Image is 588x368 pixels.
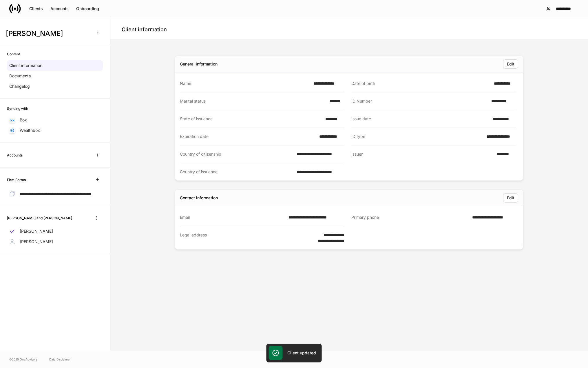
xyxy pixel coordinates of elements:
[7,60,103,71] a: Client information
[180,195,218,201] div: Contact information
[180,232,305,244] div: Legal address
[7,152,23,158] h6: Accounts
[351,81,490,86] div: Date of birth
[7,236,103,247] a: [PERSON_NAME]
[20,117,27,123] p: Box
[9,83,30,89] p: Changelog
[72,4,103,13] button: Onboarding
[76,7,99,11] div: Onboarding
[7,115,103,125] a: Box
[351,98,488,104] div: ID Number
[9,63,42,68] p: Client information
[7,125,103,136] a: Wealthbox
[351,214,469,221] div: Primary phone
[503,59,518,69] button: Edit
[7,226,103,236] a: [PERSON_NAME]
[351,151,493,157] div: Issuer
[50,7,69,11] div: Accounts
[507,62,514,66] div: Edit
[180,98,326,104] div: Marital status
[180,214,285,220] div: Email
[20,239,53,245] p: [PERSON_NAME]
[7,51,20,57] h6: Content
[29,7,43,11] div: Clients
[507,196,514,200] div: Edit
[7,215,72,221] h6: [PERSON_NAME] and [PERSON_NAME]
[287,350,316,356] h5: Client updated
[10,119,14,121] img: oYqM9ojoZLfzCHUefNbBcWHcyDPbQKagtYciMC8pFl3iZXy3dU33Uwy+706y+0q2uJ1ghNQf2OIHrSh50tUd9HaB5oMc62p0G...
[503,193,518,203] button: Edit
[20,228,53,234] p: [PERSON_NAME]
[9,357,38,362] span: © 2025 OneAdvisory
[47,4,72,13] button: Accounts
[351,134,483,139] div: ID type
[7,177,26,183] h6: Firm Forms
[49,357,71,362] a: Data Disclaimer
[122,26,167,33] h4: Client information
[20,127,40,133] p: Wealthbox
[7,81,103,92] a: Changelog
[351,116,489,122] div: Issue date
[7,106,28,111] h6: Syncing with
[180,116,322,122] div: State of issuance
[180,61,218,67] div: General information
[180,134,316,139] div: Expiration date
[180,169,293,175] div: Country of issuance
[9,73,31,79] p: Documents
[180,151,293,157] div: Country of citizenship
[180,81,310,86] div: Name
[7,71,103,81] a: Documents
[25,4,47,13] button: Clients
[6,29,90,38] h3: [PERSON_NAME]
